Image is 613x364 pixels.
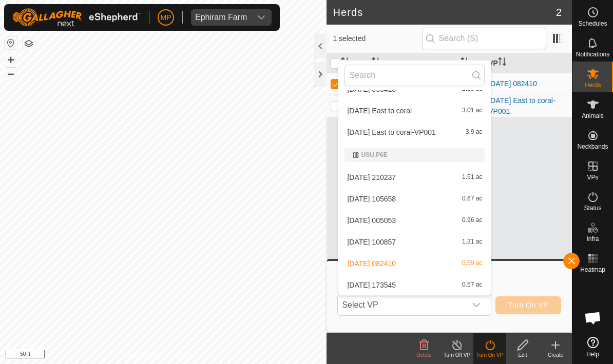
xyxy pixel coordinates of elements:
span: 1.31 ac [462,238,482,246]
h2: Herds [333,6,555,18]
div: Create [539,351,572,359]
span: MP [161,12,171,23]
span: Schedules [578,21,607,27]
span: [DATE] 082410 [347,260,396,267]
th: Head [439,53,484,73]
a: Privacy Policy [123,351,161,360]
span: Neckbands [577,144,608,150]
button: + [5,54,17,66]
th: VP [484,53,572,73]
div: Turn On VP [473,351,506,359]
span: [DATE] 173545 [347,281,396,289]
div: Edit [506,351,539,359]
span: Notifications [576,51,609,57]
a: Help [572,333,613,361]
span: Delete [417,352,432,358]
span: VPs [587,174,598,180]
div: USU.P6E [353,152,476,158]
li: 2025-08-31 100857 [338,232,491,252]
span: 3.01 ac [462,107,482,114]
span: 0.57 ac [462,281,482,289]
span: 0.67 ac [462,195,482,203]
span: 2 [556,5,562,20]
a: Open chat [578,302,608,333]
ul: Option List [338,10,491,295]
span: Turn On VP [508,301,548,309]
span: Infra [586,236,599,242]
div: dropdown trigger [466,295,487,315]
button: Reset Map [5,37,17,49]
span: 0.59 ac [462,260,482,267]
li: 2025-09-03 173545 [338,275,491,295]
li: 2025-08-13 East to coral [338,100,491,121]
p-sorticon: Activate to sort [372,59,380,67]
span: [DATE] 005053 [347,217,396,224]
span: Status [584,205,601,211]
a: [DATE] 082410 [488,79,537,88]
li: 2025-08-28 105658 [338,189,491,209]
span: Ephiram Farm [191,9,251,26]
span: [DATE] 105658 [347,195,396,203]
span: [DATE] East to coral [347,107,412,114]
span: Select VP [338,295,466,315]
button: Map Layers [23,37,35,50]
span: Heatmap [580,267,605,273]
span: 1.51 ac [462,174,482,181]
div: dropdown trigger [251,9,272,26]
li: 2025-08-13 East to coral-VP001 [338,122,491,143]
li: 2025-08-30 005053 [338,210,491,231]
span: [DATE] East to coral-VP001 [347,129,435,136]
button: Turn On VP [495,296,561,314]
img: Gallagher Logo [12,8,141,27]
th: Herd [351,53,439,73]
a: [DATE] East to coral-VP001 [488,96,555,115]
button: – [5,67,17,79]
span: Herds [584,82,601,88]
span: 0.96 ac [462,217,482,224]
p-sorticon: Activate to sort [341,59,349,67]
span: 3.9 ac [466,129,483,136]
div: Ephiram Farm [195,13,247,22]
a: Contact Us [174,351,204,360]
li: 2025-08-26 210237 [338,167,491,188]
p-sorticon: Activate to sort [461,59,469,67]
span: [DATE] 100857 [347,238,396,246]
div: Turn Off VP [440,351,473,359]
p-sorticon: Activate to sort [498,59,506,67]
span: Animals [582,113,604,119]
span: 1 selected [333,33,422,44]
input: Search (S) [422,28,546,49]
li: 2025-09-02 082410 [338,253,491,274]
input: Search [344,65,485,86]
span: Help [586,351,599,357]
span: [DATE] 210237 [347,174,396,181]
